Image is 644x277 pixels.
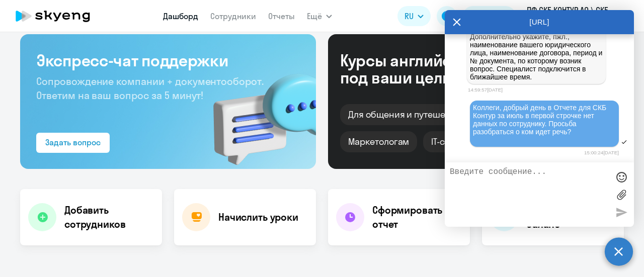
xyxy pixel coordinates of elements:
div: Для общения и путешествий [340,104,478,125]
span: Сформулируйте, пожалуйста, запрос. Дополнительно укажите, пжл., наименование вашего юридического ... [470,25,604,81]
span: Сопровождение компании + документооборот. Ответим на ваш вопрос за 5 минут! [36,75,264,102]
button: ПФ СКБ КОНТУР АО \ СКБ Контур, ПФ СКБ КОНТУР, АО [522,4,635,28]
h4: Начислить уроки [218,210,298,224]
p: ПФ СКБ КОНТУР АО \ СКБ Контур, ПФ СКБ КОНТУР, АО [527,4,620,28]
button: Балансbalance [463,6,516,26]
div: Задать вопрос [45,136,101,148]
a: Сотрудники [210,11,256,21]
time: 15:00:24[DATE] [584,150,619,155]
div: Курсы английского под ваши цели [340,52,512,86]
div: Маркетологам [340,131,417,152]
span: RU [405,10,414,22]
span: Ещё [307,10,322,22]
time: 14:59:57[DATE] [468,87,503,93]
span: Коллеги, добрый день в Отчете для СКБ Контур за июль в первой строчке нет данных по сотруднику. П... [473,104,608,136]
button: Ещё [307,6,332,26]
h4: Сформировать отчет [372,203,462,231]
button: RU [397,6,431,26]
a: Дашборд [163,11,198,21]
h3: Экспресс-чат поддержки [36,50,300,70]
label: Лимит 10 файлов [614,187,629,202]
button: Задать вопрос [36,133,110,153]
img: bg-img [199,56,316,169]
h4: Добавить сотрудников [64,203,154,231]
a: Отчеты [268,11,295,21]
div: IT-специалистам [423,131,510,152]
